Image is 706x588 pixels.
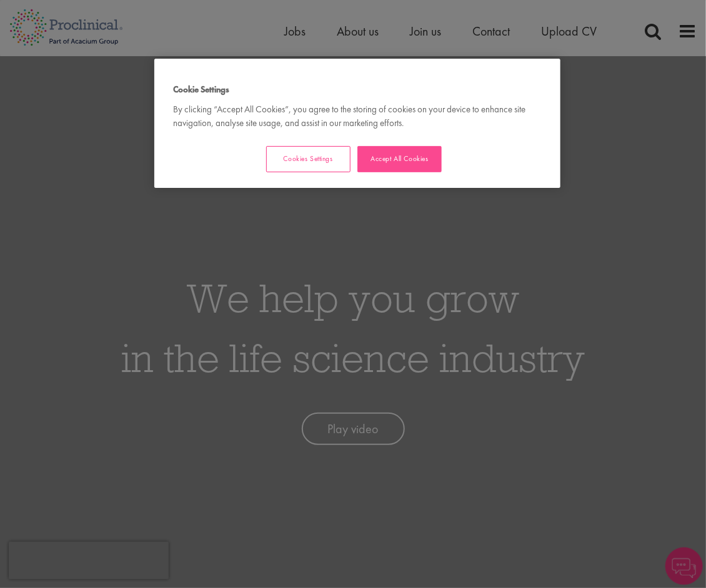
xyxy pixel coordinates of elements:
div: By clicking “Accept All Cookies”, you agree to the storing of cookies on your device to enhance s... [173,102,542,130]
button: Cookies Settings, Opens the preference center dialog [266,146,351,172]
button: Accept All Cookies [357,146,442,172]
h2: Cookie Settings [154,84,523,102]
div: Cookie banner [154,59,560,188]
div: Cookie Settings [154,59,560,188]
